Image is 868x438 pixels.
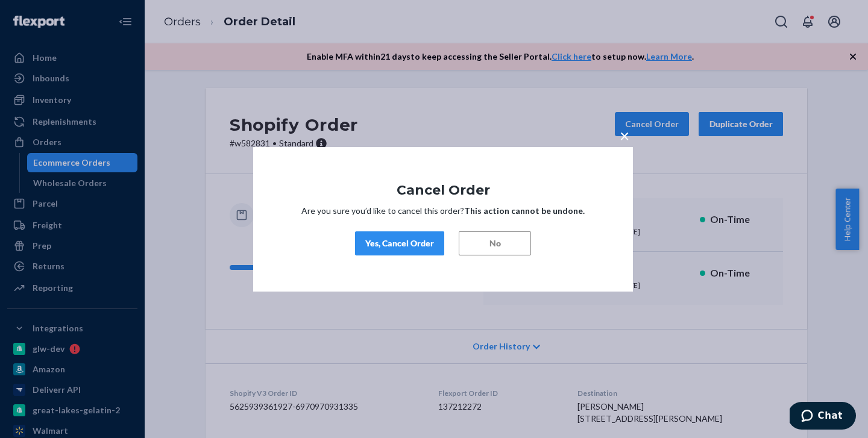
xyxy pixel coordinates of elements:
h1: Cancel Order [289,183,597,197]
iframe: Opens a widget where you can chat to one of our agents [790,402,856,432]
div: Yes, Cancel Order [365,237,434,249]
p: Are you sure you’d like to cancel this order? [289,205,597,217]
strong: This action cannot be undone. [464,205,585,216]
button: No [459,231,531,255]
button: Yes, Cancel Order [355,231,444,255]
span: × [620,125,629,145]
